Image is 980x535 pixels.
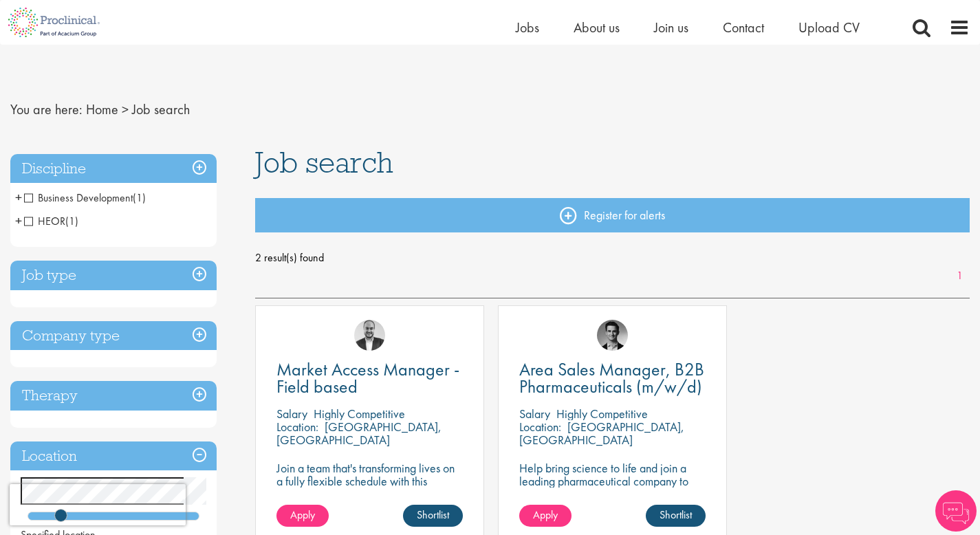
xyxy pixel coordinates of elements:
[533,507,558,522] span: Apply
[654,19,688,36] a: Join us
[10,321,217,351] h3: Company type
[255,144,393,181] span: Job search
[597,320,628,351] img: Max Slevogt
[276,505,329,527] a: Apply
[15,187,22,208] span: +
[519,461,706,514] p: Help bring science to life and join a leading pharmaceutical company to play a key role in drivin...
[314,406,405,422] p: Highly Competitive
[798,19,860,36] a: Upload CV
[10,154,217,184] h3: Discipline
[276,406,307,422] span: Salary
[276,361,463,395] a: Market Access Manager - Field based
[519,406,550,422] span: Salary
[276,419,318,435] span: Location:
[723,19,764,36] a: Contact
[519,419,561,435] span: Location:
[10,484,186,525] iframe: reCAPTCHA
[276,358,459,398] span: Market Access Manager - Field based
[86,100,118,118] a: breadcrumb link
[290,507,315,522] span: Apply
[24,214,65,228] span: HEOR
[276,461,463,514] p: Join a team that's transforming lives on a fully flexible schedule with this Market Access Manage...
[15,210,22,231] span: +
[10,100,83,118] span: You are here:
[646,505,706,527] a: Shortlist
[255,198,970,232] a: Register for alerts
[574,19,620,36] a: About us
[122,100,129,118] span: >
[935,490,977,532] img: Chatbot
[950,268,970,284] a: 1
[556,406,648,422] p: Highly Competitive
[276,419,442,448] p: [GEOGRAPHIC_DATA], [GEOGRAPHIC_DATA]
[403,505,463,527] a: Shortlist
[133,190,146,205] span: (1)
[10,261,217,290] h3: Job type
[24,190,133,205] span: Business Development
[519,361,706,395] a: Area Sales Manager, B2B Pharmaceuticals (m/w/d)
[519,358,704,398] span: Area Sales Manager, B2B Pharmaceuticals (m/w/d)
[519,505,571,527] a: Apply
[354,320,385,351] img: Aitor Melia
[24,214,78,228] span: HEOR
[519,419,684,448] p: [GEOGRAPHIC_DATA], [GEOGRAPHIC_DATA]
[65,214,78,228] span: (1)
[24,190,146,205] span: Business Development
[10,441,217,471] h3: Location
[516,19,539,36] a: Jobs
[255,248,970,268] span: 2 result(s) found
[10,381,217,411] h3: Therapy
[132,100,190,118] span: Job search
